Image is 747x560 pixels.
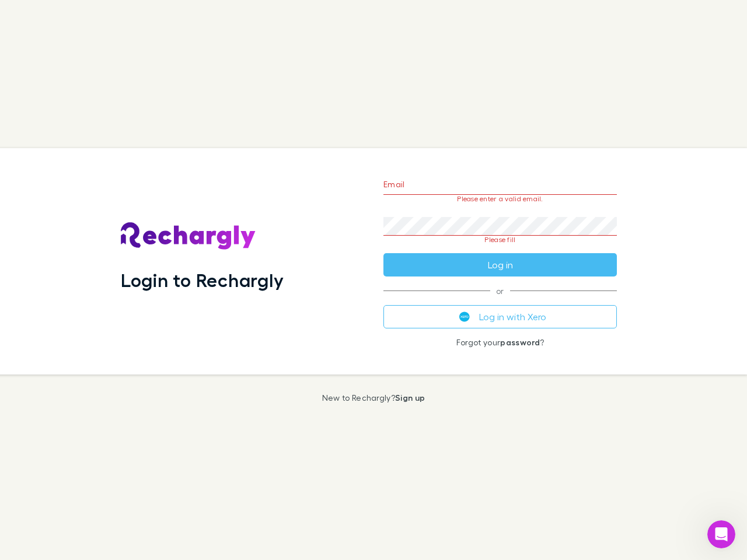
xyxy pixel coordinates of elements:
[383,305,617,328] button: Log in with Xero
[500,337,540,347] a: password
[395,393,425,402] a: Sign up
[121,222,256,250] img: Rechargly's Logo
[383,253,617,276] button: Log in
[383,338,617,347] p: Forgot your ?
[383,195,617,203] p: Please enter a valid email.
[383,236,617,244] p: Please fill
[121,269,284,291] h1: Login to Rechargly
[383,290,617,291] span: or
[707,520,735,548] iframe: Intercom live chat
[322,393,425,402] p: New to Rechargly?
[459,311,470,322] img: Xero's logo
